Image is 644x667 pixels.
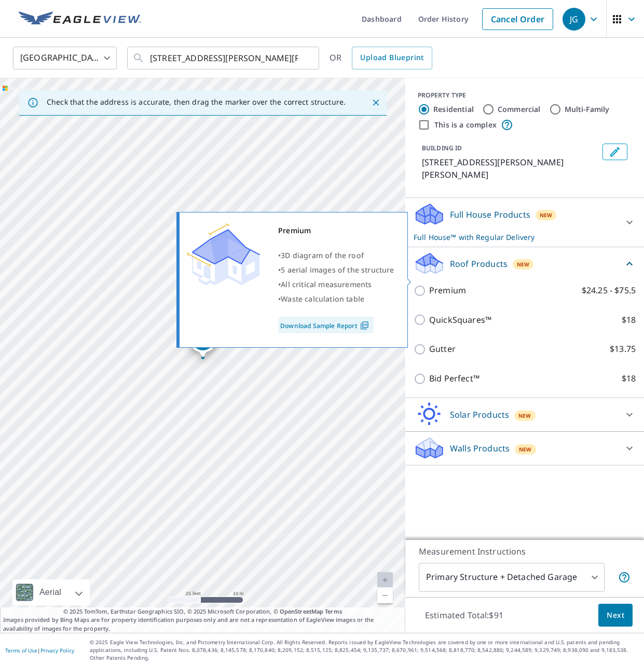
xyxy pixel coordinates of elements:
div: • [278,248,394,263]
label: Commercial [498,104,541,115]
span: 3D diagram of the roof [281,250,364,260]
div: Full House ProductsNewFull House™ with Regular Delivery [414,202,636,243]
div: Roof ProductsNew [414,251,636,276]
span: 5 aerial images of the structure [281,265,394,275]
a: Privacy Policy [40,647,74,654]
a: Download Sample Report [278,317,374,333]
span: New [517,260,530,268]
div: PROPERTY TYPE [418,91,632,100]
p: Walls Products [450,442,510,455]
p: Premium [429,284,466,297]
input: Search by address or latitude-longitude [150,44,298,73]
p: $18 [622,314,636,327]
p: [STREET_ADDRESS][PERSON_NAME][PERSON_NAME] [422,156,598,181]
p: Full House Products [450,208,530,221]
div: Aerial [36,579,64,605]
div: Solar ProductsNew [414,402,636,427]
p: Measurement Instructions [419,545,631,558]
p: © 2025 Eagle View Technologies, Inc. and Pictometry International Corp. All Rights Reserved. Repo... [90,638,639,662]
div: • [278,263,394,277]
div: Premium [278,223,394,238]
button: Edit building 1 [602,144,627,160]
p: Roof Products [450,258,508,270]
div: OR [330,47,432,69]
img: Pdf Icon [358,321,372,330]
label: This is a complex [434,120,497,130]
p: Solar Products [450,408,509,421]
div: Walls ProductsNew [414,436,636,461]
a: Cancel Order [482,8,553,30]
p: Check that the address is accurate, then drag the marker over the correct structure. [47,97,346,107]
button: Next [598,604,633,627]
p: $18 [622,372,636,385]
a: Terms of Use [5,647,37,654]
div: Aerial [12,579,90,605]
a: Terms [325,607,342,615]
span: Upload Blueprint [360,51,423,64]
span: New [519,445,532,453]
p: $13.75 [610,343,636,356]
div: JG [563,8,585,31]
span: Your report will include the primary structure and a detached garage if one exists. [618,571,631,584]
span: New [518,411,531,420]
p: Full House™ with Regular Delivery [414,232,617,243]
img: EV Logo [19,11,141,27]
p: Estimated Total: $91 [417,604,512,627]
label: Multi-Family [565,104,610,115]
div: • [278,292,394,306]
p: | [5,647,74,654]
div: Primary Structure + Detached Garage [419,563,605,592]
button: Close [369,96,382,109]
div: • [278,277,394,292]
p: QuickSquares™ [429,314,491,327]
p: $24.25 - $75.5 [582,284,636,297]
a: OpenStreetMap [280,607,323,615]
a: Current Level 20, Zoom Out [377,588,393,603]
span: © 2025 TomTom, Earthstar Geographics SIO, © 2025 Microsoft Corporation, © [63,607,342,616]
span: All critical measurements [281,279,372,289]
a: Current Level 20, Zoom In Disabled [377,572,393,588]
p: BUILDING ID [422,144,462,152]
span: Next [607,609,624,622]
p: Gutter [429,343,456,356]
p: Bid Perfect™ [429,372,479,385]
img: Premium [187,223,260,286]
span: Waste calculation table [281,294,364,304]
div: [GEOGRAPHIC_DATA] [13,44,117,73]
a: Upload Blueprint [352,47,432,69]
label: Residential [433,104,474,115]
span: New [540,211,553,219]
